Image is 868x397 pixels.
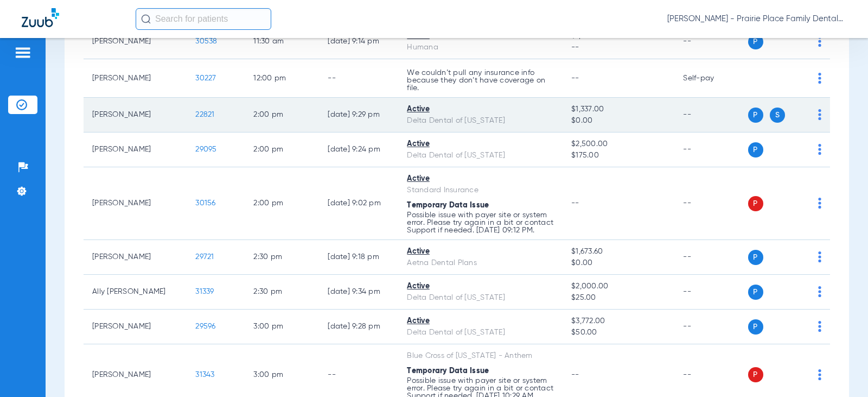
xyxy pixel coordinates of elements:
span: [PERSON_NAME] - Prairie Place Family Dental [667,14,846,24]
span: -- [571,42,666,53]
td: 2:30 PM [245,240,319,275]
span: $175.00 [571,150,666,161]
td: [DATE] 9:02 PM [319,167,398,240]
td: -- [674,98,748,133]
div: Delta Dental of [US_STATE] [407,292,554,304]
td: 2:00 PM [245,98,319,133]
span: 29095 [195,146,216,153]
td: -- [674,167,748,240]
div: Active [407,173,554,185]
td: 2:30 PM [245,275,319,310]
td: Ally [PERSON_NAME] [84,275,187,310]
span: P [748,108,763,123]
span: $0.00 [571,115,666,127]
span: 22821 [195,111,214,118]
span: Temporary Data Issue [407,367,489,375]
span: P [748,250,763,265]
img: Search Icon [141,14,151,24]
td: [PERSON_NAME] [84,133,187,167]
td: -- [674,275,748,310]
span: S [770,108,785,123]
img: group-dot-blue.svg [818,286,821,297]
span: $1,337.00 [571,104,666,115]
span: -- [571,199,579,207]
td: [PERSON_NAME] [84,240,187,275]
span: $3,772.00 [571,316,666,327]
td: -- [674,310,748,344]
td: 3:00 PM [245,310,319,344]
td: [DATE] 9:28 PM [319,310,398,344]
span: 31339 [195,288,214,295]
div: Standard Insurance [407,185,554,196]
img: hamburger-icon [14,46,31,59]
span: 30538 [195,37,217,45]
span: 30156 [195,199,215,207]
td: [DATE] 9:18 PM [319,240,398,275]
img: group-dot-blue.svg [818,144,821,155]
div: Delta Dental of [US_STATE] [407,115,554,127]
td: [PERSON_NAME] [84,59,187,98]
span: 30227 [195,74,216,82]
span: P [748,285,763,300]
input: Search for patients [136,8,271,30]
span: $2,500.00 [571,138,666,150]
div: Active [407,246,554,257]
td: [DATE] 9:14 PM [319,24,398,59]
img: group-dot-blue.svg [818,369,821,380]
div: Aetna Dental Plans [407,257,554,269]
td: [PERSON_NAME] [84,98,187,133]
td: Self-pay [674,59,748,98]
span: -- [571,371,579,379]
img: group-dot-blue.svg [818,321,821,332]
td: [PERSON_NAME] [84,24,187,59]
span: $0.00 [571,257,666,269]
img: group-dot-blue.svg [818,36,821,47]
td: 11:30 AM [245,24,319,59]
div: Delta Dental of [US_STATE] [407,327,554,338]
td: [DATE] 9:24 PM [319,133,398,167]
span: 31343 [195,371,214,379]
td: [PERSON_NAME] [84,167,187,240]
span: $1,673.60 [571,246,666,257]
img: group-dot-blue.svg [818,198,821,209]
img: group-dot-blue.svg [818,251,821,262]
td: -- [674,24,748,59]
td: -- [674,240,748,275]
td: [PERSON_NAME] [84,310,187,344]
td: -- [674,133,748,167]
div: Delta Dental of [US_STATE] [407,150,554,161]
span: -- [571,74,579,82]
span: $25.00 [571,292,666,304]
img: group-dot-blue.svg [818,109,821,120]
div: Active [407,138,554,150]
div: Active [407,316,554,327]
span: P [748,196,763,211]
span: P [748,142,763,157]
span: P [748,34,763,49]
span: $50.00 [571,327,666,338]
div: Humana [407,42,554,53]
div: Active [407,104,554,115]
img: Zuub Logo [22,8,59,27]
p: We couldn’t pull any insurance info because they don’t have coverage on file. [407,69,554,92]
img: group-dot-blue.svg [818,73,821,84]
td: [DATE] 9:34 PM [319,275,398,310]
td: -- [319,59,398,98]
td: [DATE] 9:29 PM [319,98,398,133]
div: Blue Cross of [US_STATE] - Anthem [407,350,554,362]
span: $2,000.00 [571,281,666,292]
td: 2:00 PM [245,133,319,167]
span: P [748,367,763,382]
span: Temporary Data Issue [407,201,489,209]
div: Active [407,281,554,292]
span: 29596 [195,323,215,330]
span: 29721 [195,253,214,261]
span: P [748,319,763,335]
td: 12:00 PM [245,59,319,98]
td: 2:00 PM [245,167,319,240]
p: Possible issue with payer site or system error. Please try again in a bit or contact Support if n... [407,211,554,234]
